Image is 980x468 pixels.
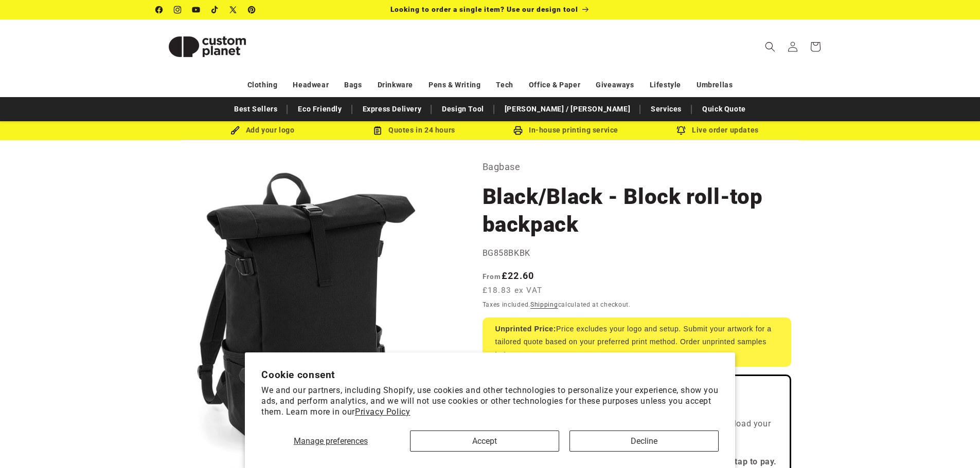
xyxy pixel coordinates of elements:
[483,248,530,258] span: BG858BKBK
[373,126,382,135] img: Order Updates Icon
[156,24,259,70] img: Custom Planet
[483,183,791,238] h1: Black/Black - Block roll-top backpack
[230,126,240,135] img: Brush Icon
[483,159,791,175] p: Bagbase
[646,100,687,118] a: Services
[358,100,427,118] a: Express Delivery
[344,76,362,94] a: Bags
[378,76,413,94] a: Drinkware
[293,76,329,94] a: Headwear
[187,124,338,137] div: Add your logo
[513,126,523,135] img: In-house printing
[261,369,719,381] h2: Cookie consent
[490,124,642,137] div: In-house printing service
[496,76,513,94] a: Tech
[759,35,781,58] summary: Search
[642,124,794,137] div: Live order updates
[483,270,534,281] strong: £22.60
[483,285,543,296] span: £18.83 ex VAT
[697,76,733,94] a: Umbrellas
[530,301,558,308] a: Shipping
[483,272,502,280] span: From
[483,299,791,310] div: Taxes included. calculated at checkout.
[261,430,400,452] button: Manage preferences
[500,100,635,118] a: [PERSON_NAME] / [PERSON_NAME]
[294,436,368,446] span: Manage preferences
[247,76,278,94] a: Clothing
[676,126,686,135] img: Order updates
[261,385,719,417] p: We and our partners, including Shopify, use cookies and other technologies to personalize your ex...
[483,317,791,367] div: Price excludes your logo and setup. Submit your artwork for a tailored quote based on your prefer...
[390,5,578,13] span: Looking to order a single item? Use our design tool
[355,407,410,417] a: Privacy Policy
[697,100,751,118] a: Quick Quote
[338,124,490,137] div: Quotes in 24 hours
[410,430,559,452] button: Accept
[650,76,681,94] a: Lifestyle
[429,76,480,94] a: Pens & Writing
[229,100,282,118] a: Best Sellers
[437,100,489,118] a: Design Tool
[293,100,347,118] a: Eco Friendly
[596,76,634,94] a: Giveaways
[569,430,719,452] button: Decline
[152,20,262,73] a: Custom Planet
[495,325,557,333] strong: Unprinted Price:
[529,76,580,94] a: Office & Paper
